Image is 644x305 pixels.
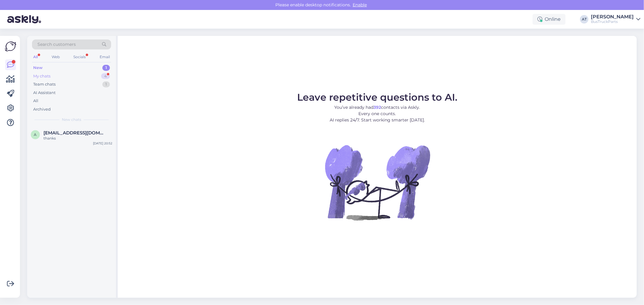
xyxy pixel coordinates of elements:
[37,41,76,48] span: Search customers
[34,132,37,137] span: a
[93,141,112,146] div: [DATE] 20:52
[297,91,457,103] span: Leave repetitive questions to AI.
[33,65,43,71] div: New
[33,90,56,96] div: AI Assistant
[43,136,112,141] div: thanks
[374,105,381,110] b: 392
[32,53,39,61] div: All
[50,53,61,61] div: Web
[591,14,640,24] a: [PERSON_NAME]BusTruckParts
[33,73,50,79] div: My chats
[62,117,81,122] span: New chats
[33,106,51,112] div: Archived
[98,53,111,61] div: Email
[102,81,110,87] div: 1
[33,81,56,87] div: Team chats
[102,65,110,71] div: 1
[43,130,106,136] span: aasorza@yahoo.com
[351,2,369,8] span: Enable
[33,98,38,104] div: All
[5,41,16,52] img: Askly Logo
[580,15,588,24] div: AT
[323,128,432,237] img: No Chat active
[101,73,110,79] div: 4
[533,14,566,25] div: Online
[591,19,634,24] div: BusTruckParts
[297,104,457,123] p: You’ve already had contacts via Askly. Every one counts. AI replies 24/7. Start working smarter [...
[591,14,634,19] div: [PERSON_NAME]
[72,53,87,61] div: Socials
